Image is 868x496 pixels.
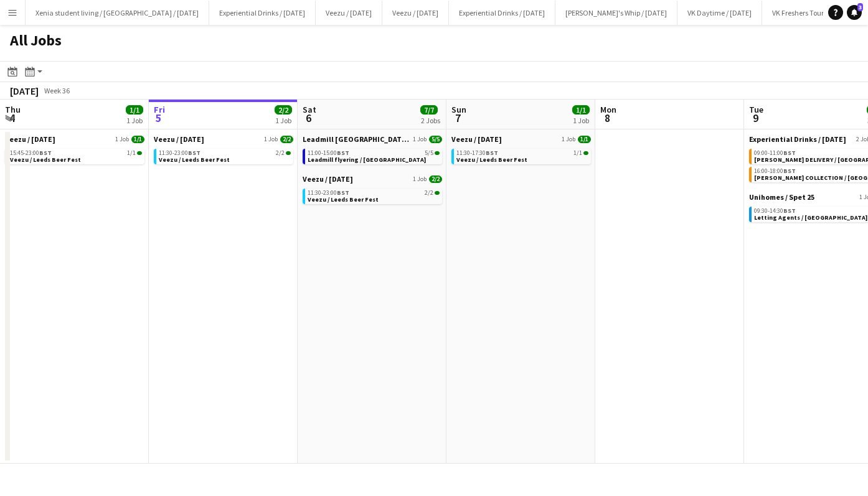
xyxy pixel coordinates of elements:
[573,150,582,156] span: 1/1
[39,149,52,157] span: BST
[154,134,293,167] div: Veezu / [DATE]1 Job2/211:30-23:00BST2/2Veezu / Leeds Beer Fest
[308,189,440,203] a: 11:30-23:00BST2/2Veezu / Leeds Beer Fest
[5,134,144,144] a: Veezu / [DATE]1 Job1/1
[572,105,590,115] span: 1/1
[159,156,230,164] span: Veezu / Leeds Beer Fest
[303,174,442,207] div: Veezu / [DATE]1 Job2/211:30-23:00BST2/2Veezu / Leeds Beer Fest
[10,156,81,164] span: Veezu / Leeds Beer Fest
[749,134,846,144] span: Experiential Drinks / Sept 2025
[425,190,433,196] span: 2/2
[303,174,442,184] a: Veezu / [DATE]1 Job2/2
[264,136,278,143] span: 1 Job
[10,149,142,163] a: 15:45-23:00BST1/1Veezu / Leeds Beer Fest
[562,136,575,143] span: 1 Job
[3,111,21,125] span: 4
[754,168,796,174] span: 16:00-18:00
[450,111,466,125] span: 7
[337,189,349,197] span: BST
[127,150,136,156] span: 1/1
[583,151,588,155] span: 1/1
[555,1,677,25] button: [PERSON_NAME]'s Whip / [DATE]
[413,175,427,183] span: 1 Job
[286,151,291,155] span: 2/2
[159,149,291,163] a: 11:30-23:00BST2/2Veezu / Leeds Beer Fest
[209,1,316,25] button: Experiential Drinks / [DATE]
[308,190,349,196] span: 11:30-23:00
[303,104,316,115] span: Sat
[303,134,410,144] span: Leadmill Sheffield / Sept 25
[754,208,796,214] span: 09:30-14:30
[5,134,144,167] div: Veezu / [DATE]1 Job1/115:45-23:00BST1/1Veezu / Leeds Beer Fest
[159,150,200,156] span: 11:30-23:00
[421,116,440,125] div: 2 Jobs
[303,134,442,174] div: Leadmill [GEOGRAPHIC_DATA] / [DATE]1 Job5/511:00-15:00BST5/5Leadmill flyering / [GEOGRAPHIC_DATA]
[308,149,440,163] a: 11:00-15:00BST5/5Leadmill flyering / [GEOGRAPHIC_DATA]
[10,85,39,97] div: [DATE]
[456,149,588,163] a: 11:30-17:30BST1/1Veezu / Leeds Beer Fest
[5,134,55,144] span: Veezu / September 2025
[749,192,814,202] span: Unihomes / Spet 25
[783,207,796,215] span: BST
[451,134,591,144] a: Veezu / [DATE]1 Job1/1
[10,150,52,156] span: 15:45-23:00
[301,111,316,125] span: 6
[188,149,200,157] span: BST
[152,111,165,125] span: 5
[449,1,555,25] button: Experiential Drinks / [DATE]
[126,116,143,125] div: 1 Job
[316,1,382,25] button: Veezu / [DATE]
[308,150,349,156] span: 11:00-15:00
[857,3,863,11] span: 3
[783,167,796,175] span: BST
[425,150,433,156] span: 5/5
[276,150,285,156] span: 2/2
[26,1,209,25] button: Xenia student living / [GEOGRAPHIC_DATA] / [DATE]
[456,156,527,164] span: Veezu / Leeds Beer Fest
[578,136,591,143] span: 1/1
[41,86,72,95] span: Week 36
[435,151,440,155] span: 5/5
[486,149,498,157] span: BST
[783,149,796,157] span: BST
[126,105,143,115] span: 1/1
[754,150,796,156] span: 09:00-11:00
[420,105,438,115] span: 7/7
[303,174,353,184] span: Veezu / September 2025
[131,136,144,143] span: 1/1
[303,134,442,144] a: Leadmill [GEOGRAPHIC_DATA] / [DATE]1 Job5/5
[754,213,867,222] span: Letting Agents / Sheffield
[598,111,616,125] span: 8
[762,1,861,25] button: VK Freshers Tour / [DATE]
[456,150,498,156] span: 11:30-17:30
[280,136,293,143] span: 2/2
[429,136,442,143] span: 5/5
[308,156,426,164] span: Leadmill flyering / Sheffield
[115,136,129,143] span: 1 Job
[5,104,21,115] span: Thu
[749,104,763,115] span: Tue
[429,175,442,183] span: 2/2
[451,104,466,115] span: Sun
[154,134,293,144] a: Veezu / [DATE]1 Job2/2
[747,111,763,125] span: 9
[413,136,427,143] span: 1 Job
[337,149,349,157] span: BST
[435,191,440,195] span: 2/2
[677,1,762,25] button: VK Daytime / [DATE]
[308,195,379,204] span: Veezu / Leeds Beer Fest
[451,134,502,144] span: Veezu / September 2025
[573,116,589,125] div: 1 Job
[600,104,616,115] span: Mon
[847,5,862,20] a: 3
[275,105,292,115] span: 2/2
[275,116,291,125] div: 1 Job
[451,134,591,167] div: Veezu / [DATE]1 Job1/111:30-17:30BST1/1Veezu / Leeds Beer Fest
[154,134,204,144] span: Veezu / September 2025
[154,104,165,115] span: Fri
[382,1,449,25] button: Veezu / [DATE]
[137,151,142,155] span: 1/1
